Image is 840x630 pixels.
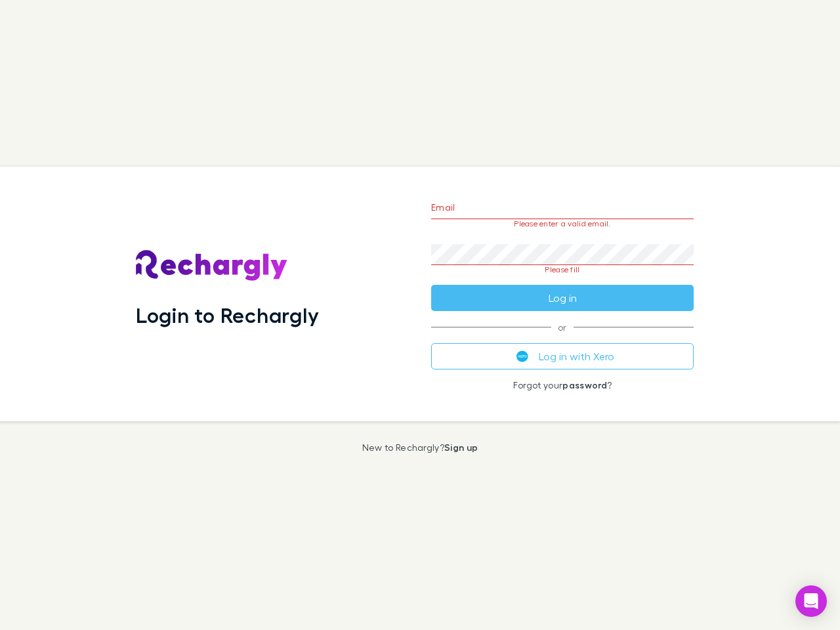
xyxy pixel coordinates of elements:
button: Log in with Xero [431,343,694,369]
a: Sign up [444,442,478,453]
a: password [562,379,607,390]
p: Forgot your ? [431,380,694,390]
div: Open Intercom Messenger [795,585,827,617]
img: Xero's logo [516,350,528,362]
p: Please fill [431,265,694,274]
h1: Login to Rechargly [136,303,319,327]
span: or [431,327,694,327]
p: New to Rechargly? [362,442,478,453]
button: Log in [431,285,694,311]
img: Rechargly's Logo [136,250,288,282]
p: Please enter a valid email. [431,219,694,228]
